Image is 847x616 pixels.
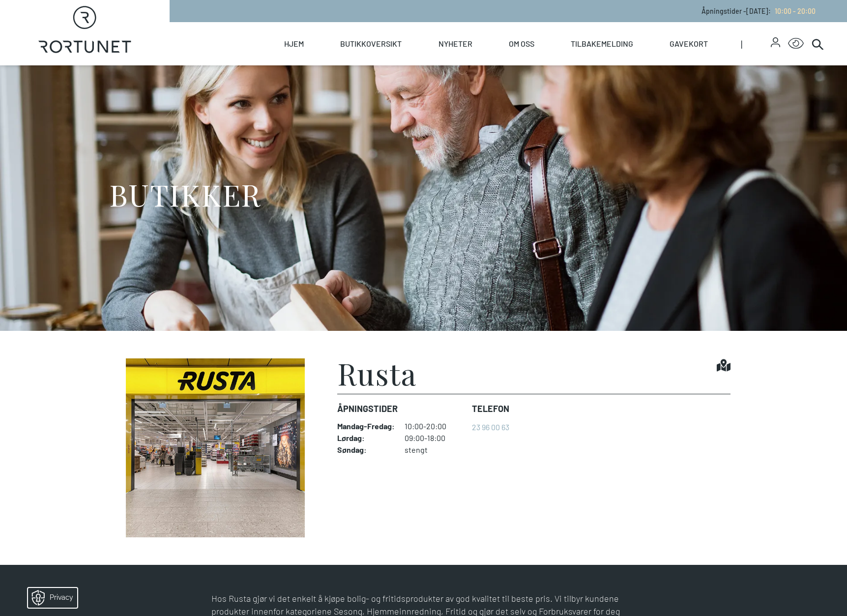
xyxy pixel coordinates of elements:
[340,22,402,65] a: Butikkoversikt
[109,176,261,213] h1: BUTIKKER
[509,22,534,65] a: Om oss
[701,6,816,16] p: Åpningstider - [DATE] :
[472,422,509,432] a: 23 96 00 63
[405,445,464,455] dd: stengt
[337,358,417,388] h1: Rusta
[741,22,771,65] span: |
[771,7,816,15] a: 10:00 - 20:00
[472,402,509,415] dt: Telefon
[405,421,464,431] dd: 10:00-20:00
[337,433,395,443] dt: Lørdag :
[670,22,708,65] a: Gavekort
[571,22,633,65] a: Tilbakemelding
[337,445,395,455] dt: Søndag :
[815,217,839,222] div: © Mappedin
[10,585,90,611] iframe: Manage Preferences
[337,421,395,431] dt: Mandag - Fredag :
[405,433,464,443] dd: 09:00-18:00
[788,36,804,52] button: Open Accessibility Menu
[775,7,816,15] span: 10:00 - 20:00
[812,215,847,223] details: Attribution
[438,22,472,65] a: Nyheter
[337,402,464,415] dt: Åpningstider
[284,22,304,65] a: Hjem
